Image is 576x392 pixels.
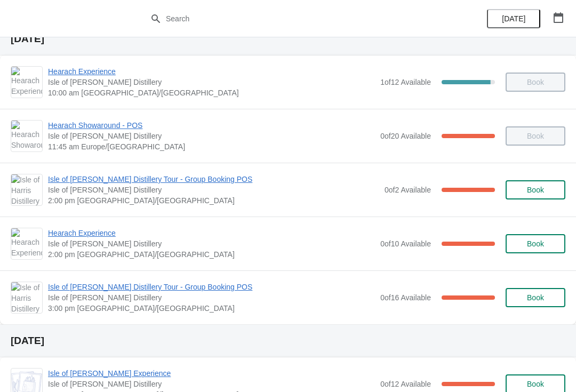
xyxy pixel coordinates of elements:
[506,234,565,253] button: Book
[48,238,375,249] span: Isle of [PERSON_NAME] Distillery
[11,282,42,313] img: Isle of Harris Distillery Tour - Group Booking POS | Isle of Harris Distillery | 3:00 pm Europe/L...
[48,368,375,379] span: Isle of [PERSON_NAME] Experience
[48,87,375,98] span: 10:00 am [GEOGRAPHIC_DATA]/[GEOGRAPHIC_DATA]
[11,34,565,44] h2: [DATE]
[48,77,375,87] span: Isle of [PERSON_NAME] Distillery
[48,185,379,195] span: Isle of [PERSON_NAME] Distillery
[380,380,431,388] span: 0 of 12 Available
[506,180,565,199] button: Book
[380,132,431,140] span: 0 of 20 Available
[527,186,544,194] span: Book
[48,141,375,152] span: 11:45 am Europe/[GEOGRAPHIC_DATA]
[527,293,544,302] span: Book
[11,121,42,151] img: Hearach Showaround - POS | Isle of Harris Distillery | 11:45 am Europe/London
[380,239,431,248] span: 0 of 10 Available
[48,131,375,141] span: Isle of [PERSON_NAME] Distillery
[48,66,375,77] span: Hearach Experience
[165,9,432,28] input: Search
[385,186,431,194] span: 0 of 2 Available
[487,9,540,28] button: [DATE]
[527,380,544,388] span: Book
[11,67,42,98] img: Hearach Experience | Isle of Harris Distillery | 10:00 am Europe/London
[48,120,375,131] span: Hearach Showaround - POS
[527,239,544,248] span: Book
[48,292,375,303] span: Isle of [PERSON_NAME] Distillery
[11,228,42,259] img: Hearach Experience | Isle of Harris Distillery | 2:00 pm Europe/London
[11,174,42,205] img: Isle of Harris Distillery Tour - Group Booking POS | Isle of Harris Distillery | 2:00 pm Europe/L...
[48,228,375,238] span: Hearach Experience
[48,379,375,389] span: Isle of [PERSON_NAME] Distillery
[48,282,375,292] span: Isle of [PERSON_NAME] Distillery Tour - Group Booking POS
[380,293,431,302] span: 0 of 16 Available
[11,335,565,346] h2: [DATE]
[380,78,431,86] span: 1 of 12 Available
[502,14,525,23] span: [DATE]
[506,288,565,307] button: Book
[48,303,375,314] span: 3:00 pm [GEOGRAPHIC_DATA]/[GEOGRAPHIC_DATA]
[48,195,379,206] span: 2:00 pm [GEOGRAPHIC_DATA]/[GEOGRAPHIC_DATA]
[48,249,375,260] span: 2:00 pm [GEOGRAPHIC_DATA]/[GEOGRAPHIC_DATA]
[48,174,379,185] span: Isle of [PERSON_NAME] Distillery Tour - Group Booking POS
